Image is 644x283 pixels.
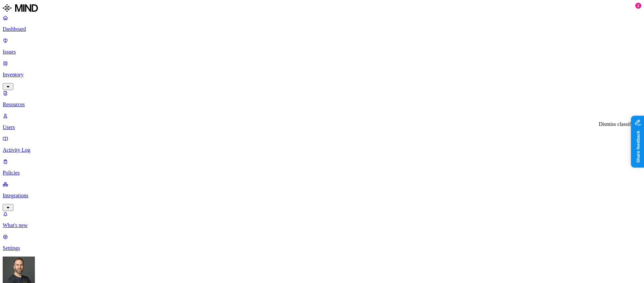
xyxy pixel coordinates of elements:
p: Settings [3,245,641,251]
p: What's new [3,222,641,228]
p: Policies [3,170,641,176]
p: Inventory [3,72,641,78]
p: Integrations [3,193,641,199]
p: Activity Log [3,147,641,153]
p: Users [3,124,641,130]
p: Issues [3,49,641,55]
img: MIND [3,3,38,13]
div: 2 [635,3,641,9]
p: Resources [3,101,641,108]
p: Dashboard [3,26,641,32]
